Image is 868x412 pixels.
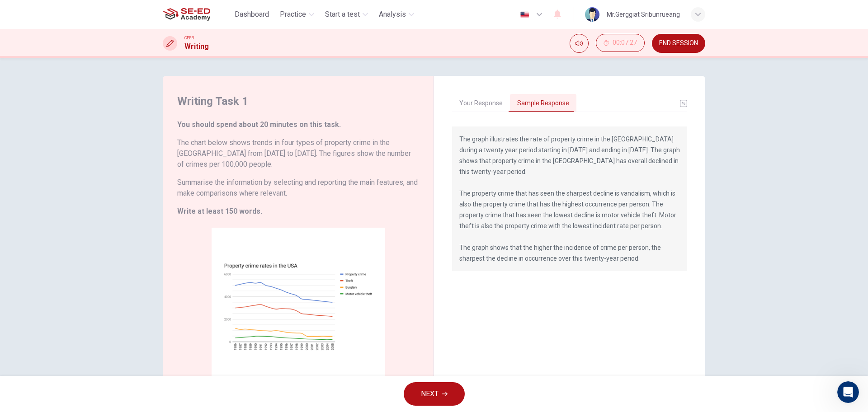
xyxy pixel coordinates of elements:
[596,34,645,53] div: Hide
[659,40,698,47] span: END SESSION
[177,207,262,215] strong: Write at least 150 words.
[276,6,318,23] button: Practice
[613,39,637,47] span: 00:07:27
[184,41,209,52] h1: Writing
[321,6,372,23] button: Start a test
[177,137,419,170] h6: The chart below shows trends in four types of property crime in the [GEOGRAPHIC_DATA] from [DATE]...
[519,11,530,18] img: en
[13,180,168,198] button: Search for help
[510,94,576,113] button: Sample Response
[570,34,589,53] div: Mute
[18,110,163,126] p: How can we help?
[184,35,194,41] span: CEFR
[19,145,137,154] div: Ask a question
[163,5,231,23] a: SE-ED Academy logo
[19,206,151,225] div: CEFR Level Test Structure and Scoring System
[452,94,510,113] button: Your Response
[596,34,645,52] button: 00:07:27
[837,381,859,403] iframe: Intercom live chat
[141,149,151,160] img: Profile image for Fin
[235,9,269,20] span: Dashboard
[280,9,306,20] span: Practice
[143,304,158,311] span: Help
[325,9,360,20] span: Start a test
[452,94,687,113] div: basic tabs example
[19,185,73,194] span: Search for help
[121,282,181,318] button: Help
[177,119,419,130] h6: You should spend about 20 minutes on this task.
[20,304,40,311] span: Home
[375,6,418,23] button: Analysis
[607,9,680,20] div: Mr.Gerggiat Sribunrueang
[421,388,439,400] span: NEXT
[19,154,137,164] div: AI Agent and team can help
[404,382,465,406] button: NEXT
[9,137,172,172] div: Ask a questionAI Agent and team can helpProfile image for Fin
[156,14,172,31] div: Close
[379,9,406,20] span: Analysis
[177,94,419,108] h4: Writing Task 1
[177,177,419,199] h6: Summarise the information by selecting and reporting the main features, and make comparisons wher...
[18,64,163,110] p: Hey Mr.Gerggiat. Welcome to EduSynch!
[585,7,599,22] img: Profile picture
[652,34,705,53] button: END SESSION
[163,5,210,23] img: SE-ED Academy logo
[13,202,168,228] div: CEFR Level Test Structure and Scoring System
[75,304,106,311] span: Messages
[459,134,680,264] p: The graph illustrates the rate of property crime in the [GEOGRAPHIC_DATA] during a twenty year pe...
[19,232,151,251] div: I lost my test due to a technical error (CEFR Level Test)
[13,228,168,254] div: I lost my test due to a technical error (CEFR Level Test)
[60,282,120,318] button: Messages
[231,6,273,23] button: Dashboard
